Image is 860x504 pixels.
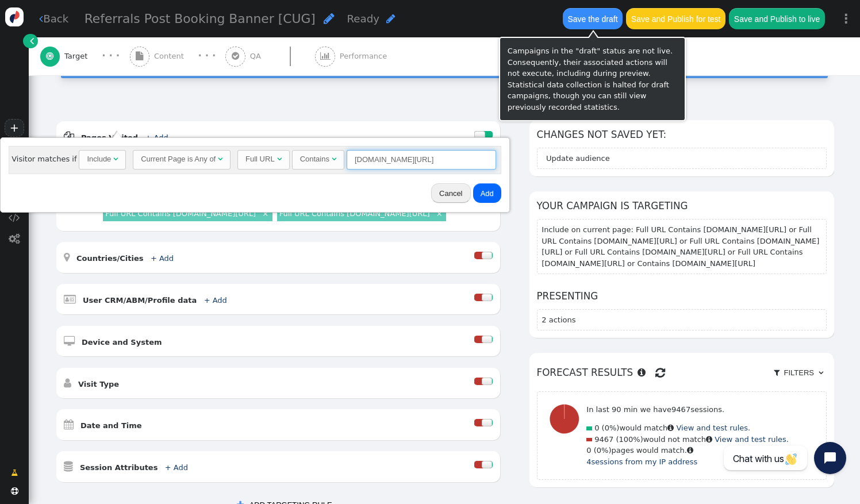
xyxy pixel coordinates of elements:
button: Save and Publish to live [729,8,824,29]
div: Visitor matches if [9,146,501,174]
span: 9467 [594,435,613,444]
a: Full URL Contains [DOMAIN_NAME][URL] [105,209,256,218]
span:  [706,436,712,443]
span:  [11,467,18,479]
span: Referrals Post Booking Banner [CUG] [85,11,316,26]
a: × [260,208,270,218]
span:  [277,155,282,163]
span: Target [64,51,92,62]
span: (0%) [594,446,612,455]
span: 0 [594,424,599,432]
span:  [324,12,335,25]
span:  [46,52,53,60]
h6: Forecast results [537,360,827,386]
a:  Date and Time [64,421,159,430]
a: + [5,119,24,137]
span: 4 [586,457,591,466]
span:  [819,369,823,376]
span:  [218,155,222,163]
a:  Pages Visited + Add [64,133,186,142]
a:  [3,463,25,483]
a: View and test rules. [676,424,750,432]
div: · · · [102,49,120,63]
a: Full URL Contains [DOMAIN_NAME][URL] [279,209,430,218]
span:  [638,368,646,377]
span:  [11,487,18,495]
a:  User CRM/ABM/Profile data + Add [64,296,244,305]
a:  Visit Type [64,380,136,388]
span: 9467 [671,405,690,414]
span:  [39,13,43,24]
div: Update audience [546,153,610,164]
button: Save the draft [563,8,623,29]
div: Full URL [245,153,275,165]
div: would match would not match pages would match. [586,397,789,475]
a:  Filters  [770,364,827,382]
div: Current Page is Any of [141,153,216,165]
div: Campaigns in the "draft" status are not live. Consequently, their associated actions will not exe... [508,45,677,113]
a: 4sessions from my IP address [586,457,697,466]
div: · · · [198,49,216,63]
a: + Add [145,133,168,142]
span:  [386,13,396,24]
a:  Countries/Cities + Add [64,254,191,263]
b: User CRM/ABM/Profile data [83,296,197,305]
span:  [9,233,20,244]
span: (0%) [602,424,620,432]
div: Contains [300,153,329,165]
a:  Target · · · [40,37,130,75]
b: Date and Time [80,421,142,430]
span:  [113,155,118,163]
span: Performance [340,51,391,62]
h6: Presenting [537,289,827,303]
div: Include [87,153,111,165]
a: Back [39,11,68,26]
span:  [687,447,693,454]
a: View and test rules. [715,435,789,444]
a:  Content · · · [130,37,226,75]
a:  [23,34,37,48]
a: + Add [165,463,188,472]
a:  Performance [315,37,411,75]
span:  [64,378,71,388]
span:  [9,212,20,223]
b: Visit Type [78,380,119,388]
button: Cancel [431,183,470,203]
span: Filters [782,368,816,377]
span:  [136,52,143,60]
p: In last 90 min we have sessions. [586,404,789,415]
span:  [332,155,336,163]
img: logo-icon.svg [5,7,24,26]
span: 2 actions [542,316,575,324]
button: Add [473,183,501,203]
span:  [64,252,70,263]
span:  [655,364,665,382]
span:  [64,131,74,142]
b: Device and System [82,338,162,347]
span:  [64,294,76,305]
b: Pages Visited [81,133,138,142]
a: + Add [151,254,174,263]
section: Include on current page: Full URL Contains [DOMAIN_NAME][URL] or Full URL Contains [DOMAIN_NAME][... [537,219,827,274]
a:  Session Attributes + Add [64,463,205,472]
a: + Add [204,296,227,305]
a:  QA [225,37,315,75]
span:  [64,419,74,430]
span:  [30,35,34,47]
a: × [435,208,444,218]
span: QA [250,51,266,62]
b: Countries/Cities [76,254,144,263]
span: (100%) [616,435,643,444]
span:  [774,369,780,376]
button: Save and Publish for test [626,8,725,29]
b: Session Attributes [80,463,158,472]
span:  [64,336,75,347]
span:  [667,424,674,432]
span:  [320,52,331,60]
span: 0 [586,446,591,455]
h6: Changes not saved yet: [537,128,827,142]
span:  [232,52,239,60]
span: Ready [347,13,379,25]
a:  Device and System [64,338,179,347]
span: Content [154,51,189,62]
